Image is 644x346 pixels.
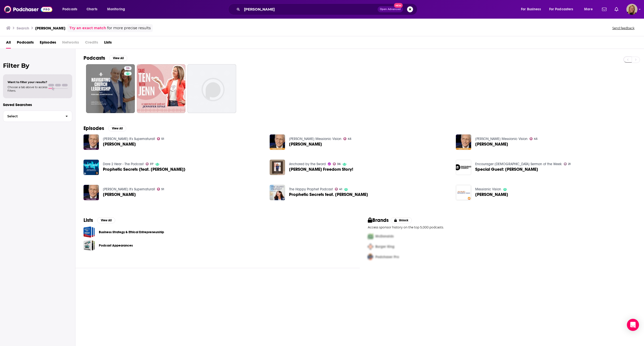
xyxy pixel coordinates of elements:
[84,240,95,251] a: Podcast Appearances
[35,26,65,30] h3: [PERSON_NAME]
[270,160,285,175] a: Jennifer Eivaz's Freedom Story!
[242,5,378,13] input: Search podcasts, credits, & more...
[97,217,115,223] button: View All
[289,187,333,191] a: The Happy Prophet Podcast
[86,64,135,113] a: 26
[456,185,471,200] img: Jennifer Eivaz
[85,38,98,49] span: Credits
[339,188,342,190] span: 41
[84,160,99,175] img: Prophetic Secrets (feat. Jennifer Eivaz)
[17,38,34,49] span: Podcasts
[564,162,571,165] a: 21
[581,5,599,13] button: open menu
[517,5,547,13] button: open menu
[375,255,399,259] span: Podchaser Pro
[394,3,403,8] span: New
[475,192,508,197] span: [PERSON_NAME]
[107,25,151,31] span: for more precise results
[103,137,155,141] a: Sid Roth's It's Supernatural!
[84,55,105,61] h2: Podcasts
[99,229,164,235] a: Business Strategy & Ethical Entrepreneurship
[475,162,562,166] a: Encourager Church Sermon of the Week
[475,167,538,171] span: Special Guest: [PERSON_NAME]
[4,5,52,14] a: Podchaser - Follow, Share and Rate Podcasts
[391,217,412,223] button: Unlock
[40,38,56,49] a: Episodes
[124,66,132,70] a: 26
[104,38,112,49] span: Lists
[613,5,620,14] a: Show notifications dropdown
[289,142,322,146] span: [PERSON_NAME]
[108,125,126,131] button: View All
[87,6,97,13] span: Charts
[84,217,93,223] h2: Lists
[84,125,126,131] a: EpisodesView All
[475,137,528,141] a: Sid Roth's Messianic Vision
[103,192,136,197] a: Jennifer Eivaz
[161,138,164,140] span: 51
[456,134,471,150] a: Jennifer Eivaz
[546,5,581,13] button: open menu
[84,217,115,223] a: ListsView All
[333,162,341,165] a: 36
[126,66,130,71] span: 26
[380,8,401,11] span: Open Advanced
[348,138,351,140] span: 45
[84,125,104,131] h2: Episodes
[3,102,72,107] p: Saved Searches
[289,137,341,141] a: Sid Roth's Messianic Vision
[337,163,341,165] span: 36
[289,167,353,171] span: [PERSON_NAME] Freedom Story!
[3,62,72,69] h2: Filter By
[366,231,375,241] img: First Pro Logo
[335,188,342,191] a: 41
[584,6,593,13] span: More
[366,252,375,262] img: Third Pro Logo
[84,134,99,150] img: Jennifer Eivaz
[103,187,155,191] a: Sid Roth's It's Supernatural!
[59,5,84,13] button: open menu
[62,38,79,49] span: Networks
[8,85,47,92] span: Choose a tab above to access filters.
[103,192,136,197] span: [PERSON_NAME]
[368,225,636,229] p: Access sponsor history on the top 5,000 podcasts.
[270,134,285,150] img: Jennifer Eivaz
[8,80,47,84] span: Want to filter your results?
[475,167,538,171] a: Special Guest: Jennifer Eivaz
[103,162,144,166] a: Dare 2 Hear - The Podcast
[568,163,571,165] span: 21
[157,188,164,191] a: 51
[107,6,125,13] span: Monitoring
[109,55,127,61] button: View All
[549,6,573,13] span: For Podcasters
[475,187,501,191] a: Messianic Vision
[289,167,353,171] a: Jennifer Eivaz's Freedom Story!
[84,226,95,238] a: Business Strategy & Ethical Entrepreneurship
[475,142,508,146] span: [PERSON_NAME]
[69,25,106,31] a: Try an exact match
[270,185,285,200] a: Prophetic Secrets feat. Jennifer Eivaz
[530,137,538,140] a: 45
[3,115,61,118] span: Select
[475,142,508,146] a: Jennifer Eivaz
[103,142,136,146] span: [PERSON_NAME]
[3,111,72,122] button: Select
[146,162,154,165] a: 37
[289,142,322,146] a: Jennifer Eivaz
[456,160,471,175] img: Special Guest: Jennifer Eivaz
[626,4,637,15] span: Logged in as avansolkema
[103,142,136,146] a: Jennifer Eivaz
[84,55,127,61] a: PodcastsView All
[6,38,11,49] a: All
[84,185,99,200] img: Jennifer Eivaz
[104,5,132,13] button: open menu
[611,26,636,30] button: Send feedback
[289,192,368,197] a: Prophetic Secrets feat. Jennifer Eivaz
